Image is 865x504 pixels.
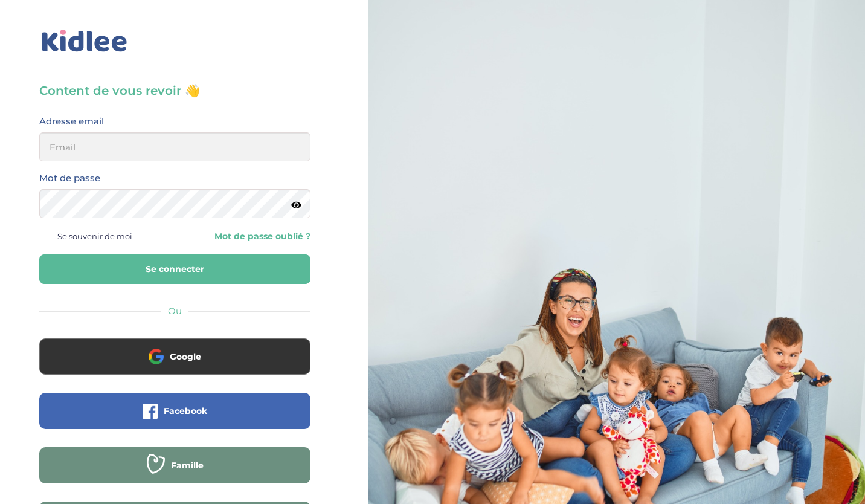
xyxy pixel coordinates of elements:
[168,305,182,317] span: Ou
[39,393,310,429] button: Facebook
[39,447,310,483] button: Famille
[39,468,310,479] a: Famille
[143,404,158,419] img: facebook.png
[171,459,204,471] span: Famille
[39,132,310,161] input: Email
[39,27,130,55] img: logo_kidlee_bleu
[39,338,310,375] button: Google
[170,351,201,363] span: Google
[39,413,310,425] a: Facebook
[39,359,310,370] a: Google
[39,170,100,186] label: Mot de passe
[149,349,164,364] img: google.png
[164,405,207,417] span: Facebook
[39,254,310,284] button: Se connecter
[184,231,311,242] a: Mot de passe oublié ?
[39,114,104,129] label: Adresse email
[39,82,310,99] h3: Content de vous revoir 👋
[57,228,132,244] span: Se souvenir de moi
